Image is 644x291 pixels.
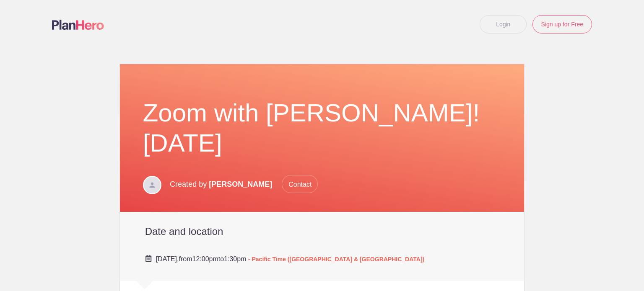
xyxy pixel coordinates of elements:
[480,15,527,33] a: Login
[145,255,152,262] img: Cal purple
[224,255,246,263] span: 1:30pm
[170,175,318,193] p: Created by
[192,255,218,263] span: 12:00pm
[282,175,318,193] span: Contact
[156,255,425,263] span: from to
[145,225,499,238] h2: Date and location
[156,255,179,263] span: [DATE],
[248,256,424,263] span: - Pacific Time ([GEOGRAPHIC_DATA] & [GEOGRAPHIC_DATA])
[52,20,104,30] img: Logo main planhero
[143,98,501,158] h1: Zoom with [PERSON_NAME]! [DATE]
[143,176,161,194] img: Davatar
[532,15,592,33] a: Sign up for Free
[209,180,272,188] span: [PERSON_NAME]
